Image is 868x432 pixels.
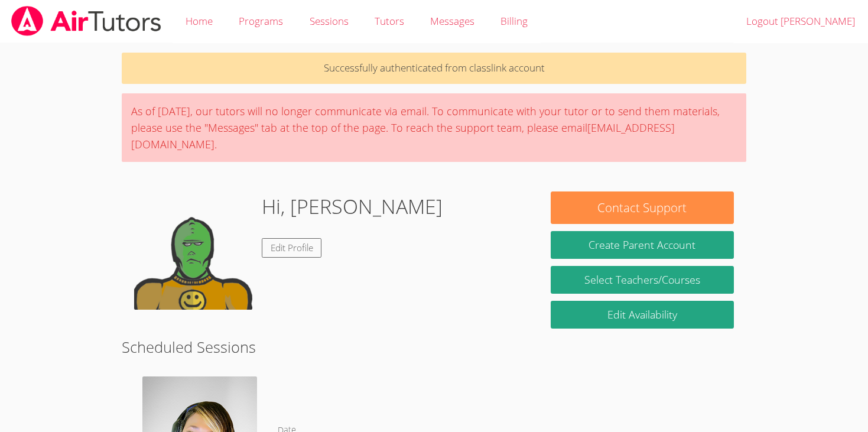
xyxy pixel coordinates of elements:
p: Successfully authenticated from classlink account [122,53,747,84]
div: As of [DATE], our tutors will no longer communicate via email. To communicate with your tutor or ... [122,93,747,162]
h2: Scheduled Sessions [122,336,747,358]
button: Create Parent Account [551,231,734,259]
a: Select Teachers/Courses [551,266,734,294]
button: Contact Support [551,191,734,224]
span: Messages [430,14,474,28]
img: default.png [134,191,252,310]
a: Edit Profile [262,238,322,258]
h1: Hi, [PERSON_NAME] [262,191,443,222]
a: Edit Availability [551,301,734,329]
img: airtutors_banner-c4298cdbf04f3fff15de1276eac7730deb9818008684d7c2e4769d2f7ddbe033.png [10,6,162,36]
